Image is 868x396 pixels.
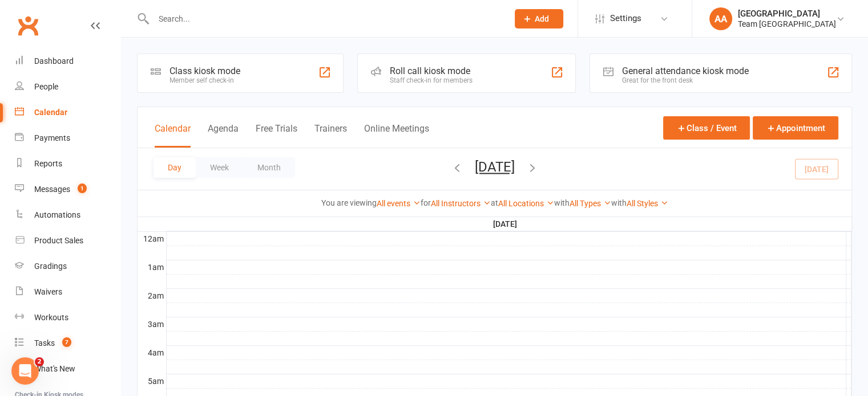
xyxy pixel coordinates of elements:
[15,279,120,305] a: Waivers
[34,313,68,322] div: Workouts
[431,199,491,208] a: All Instructors
[138,288,166,303] th: 2am
[15,177,120,202] a: Messages 1
[34,236,83,245] div: Product Sales
[753,116,838,140] button: Appointment
[390,66,473,76] div: Roll call kiosk mode
[15,356,120,382] a: What's New
[35,357,44,366] span: 2
[15,254,120,279] a: Gradings
[314,123,347,148] button: Trainers
[34,108,67,117] div: Calendar
[663,116,750,140] button: Class / Event
[150,11,500,27] input: Search...
[554,198,570,207] strong: with
[15,74,120,100] a: People
[709,7,732,30] div: AA
[11,357,39,385] iframe: Intercom live chat
[15,151,120,177] a: Reports
[570,199,611,208] a: All Types
[738,19,836,29] div: Team [GEOGRAPHIC_DATA]
[34,287,62,296] div: Waivers
[14,11,42,40] a: Clubworx
[78,183,87,193] span: 1
[34,210,80,219] div: Automations
[138,260,166,274] th: 1am
[627,199,668,208] a: All Styles
[169,76,240,84] div: Member self check-in
[15,330,120,356] a: Tasks 7
[138,231,166,246] th: 12am
[166,217,846,231] th: [DATE]
[154,157,196,178] button: Day
[390,76,473,84] div: Staff check-in for members
[15,228,120,254] a: Product Sales
[34,262,67,271] div: Gradings
[138,345,166,360] th: 4am
[364,123,429,148] button: Online Meetings
[62,337,71,347] span: 7
[498,199,554,208] a: All Locations
[622,76,749,84] div: Great for the front desk
[256,123,297,148] button: Free Trials
[196,157,243,178] button: Week
[377,199,421,208] a: All events
[15,48,120,74] a: Dashboard
[34,133,70,142] div: Payments
[208,123,239,148] button: Agenda
[138,317,166,331] th: 3am
[515,9,563,28] button: Add
[15,125,120,151] a: Payments
[34,82,58,91] div: People
[610,6,641,31] span: Settings
[155,123,191,148] button: Calendar
[34,56,74,66] div: Dashboard
[34,364,75,373] div: What's New
[15,305,120,330] a: Workouts
[421,198,431,207] strong: for
[243,157,295,178] button: Month
[491,198,498,207] strong: at
[738,9,836,19] div: [GEOGRAPHIC_DATA]
[34,338,55,348] div: Tasks
[321,198,377,207] strong: You are viewing
[475,159,515,175] button: [DATE]
[622,66,749,76] div: General attendance kiosk mode
[15,100,120,125] a: Calendar
[169,66,240,76] div: Class kiosk mode
[34,159,62,168] div: Reports
[611,198,627,207] strong: with
[34,185,70,194] div: Messages
[535,14,549,23] span: Add
[15,202,120,228] a: Automations
[138,374,166,388] th: 5am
